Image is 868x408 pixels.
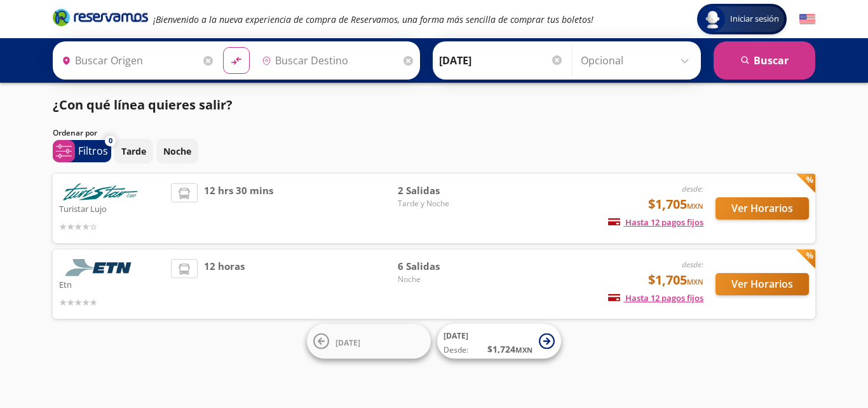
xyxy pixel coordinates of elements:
button: Tarde [114,139,153,164]
span: 0 [109,136,112,146]
button: [DATE] [307,324,431,359]
img: Etn [59,259,142,276]
span: Hasta 12 pagos fijos [608,292,703,304]
span: Iniciar sesión [725,13,784,25]
span: 12 horas [204,259,245,309]
img: Turistar Lujo [59,183,142,200]
small: MXN [687,277,703,286]
button: Noche [156,139,198,164]
button: [DATE]Desde:$1,724MXN [437,324,561,359]
a: Brand Logo [53,8,148,31]
span: 6 Salidas [398,259,487,274]
p: Filtros [78,143,108,158]
p: Tarde [121,144,146,158]
button: Buscar [714,41,815,80]
span: Hasta 12 pagos fijos [608,216,703,228]
i: Brand Logo [53,8,148,27]
span: Tarde y Noche [398,198,487,209]
input: Elegir Fecha [439,45,564,76]
button: English [799,11,815,27]
button: Ver Horarios [715,273,809,295]
p: Ordenar por [53,127,97,139]
button: Ver Horarios [715,197,809,220]
input: Opcional [581,45,695,76]
input: Buscar Origen [57,45,200,76]
span: $ 1,724 [487,342,532,356]
p: Turistar Lujo [59,200,165,216]
small: MXN [515,345,532,355]
p: Etn [59,276,165,292]
input: Buscar Destino [257,45,400,76]
em: desde: [682,259,703,270]
span: $1,705 [648,195,703,214]
span: $1,705 [648,271,703,290]
em: ¡Bienvenido a la nueva experiencia de compra de Reservamos, una forma más sencilla de comprar tus... [153,13,593,25]
span: Desde: [444,344,468,356]
span: [DATE] [336,337,360,348]
span: 12 hrs 30 mins [204,183,273,234]
span: 2 Salidas [398,183,487,198]
small: MXN [687,201,703,211]
p: Noche [163,144,191,158]
button: 0Filtros [53,140,111,162]
span: [DATE] [444,330,468,341]
p: ¿Con qué línea quieres salir? [53,95,233,115]
span: Noche [398,274,487,285]
em: desde: [682,183,703,194]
